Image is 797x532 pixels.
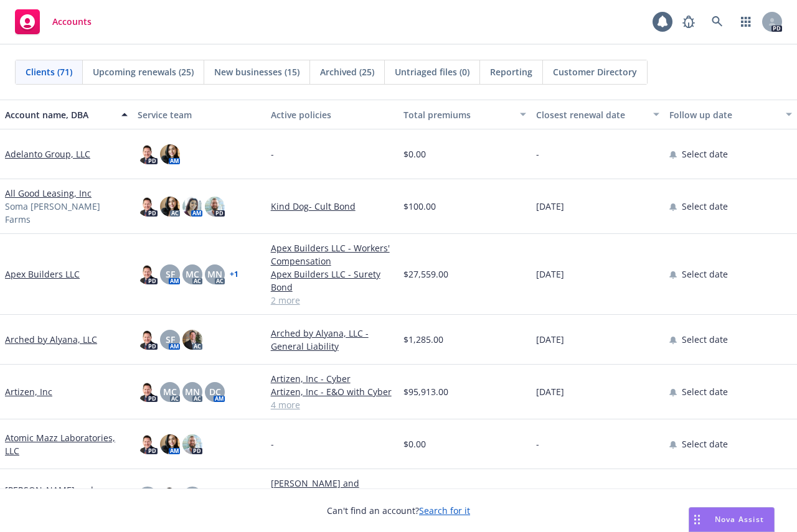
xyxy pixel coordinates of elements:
[271,437,274,450] span: -
[163,385,177,398] span: MC
[138,197,158,217] img: photo
[166,268,175,281] span: SF
[553,65,637,78] span: Customer Directory
[166,333,175,346] span: SF
[536,268,564,281] span: [DATE]
[93,65,194,78] span: Upcoming renewals (25)
[10,4,97,39] a: Accounts
[536,333,564,346] span: [DATE]
[733,9,758,34] a: Switch app
[490,65,532,78] span: Reporting
[403,333,443,346] span: $1,285.00
[669,108,778,121] div: Follow up date
[138,434,158,454] img: photo
[536,437,539,450] span: -
[403,268,448,281] span: $27,559.00
[138,144,158,164] img: photo
[682,385,728,398] span: Select date
[398,100,531,129] button: Total premiums
[271,268,394,294] a: Apex Builders LLC - Surety Bond
[403,200,436,213] span: $100.00
[676,9,701,34] a: Report a Bug
[160,487,180,506] img: photo
[536,200,564,213] span: [DATE]
[230,271,238,278] a: + 1
[5,333,97,346] a: Arched by Alyana, LLC
[271,147,274,161] span: -
[138,382,158,402] img: photo
[536,147,539,161] span: -
[403,108,512,121] div: Total premiums
[26,65,72,78] span: Clients (71)
[536,385,564,398] span: [DATE]
[214,65,299,78] span: New businesses (15)
[266,100,398,129] button: Active policies
[182,197,202,217] img: photo
[682,147,728,161] span: Select date
[403,147,426,161] span: $0.00
[715,514,764,525] span: Nova Assist
[207,268,222,281] span: MN
[682,200,728,213] span: Select date
[209,385,221,398] span: DC
[185,385,200,398] span: MN
[160,434,180,454] img: photo
[5,200,128,226] span: Soma [PERSON_NAME] Farms
[52,17,92,27] span: Accounts
[182,330,202,350] img: photo
[5,108,114,121] div: Account name, DBA
[689,507,775,532] button: Nova Assist
[5,483,128,510] a: [PERSON_NAME] and [PERSON_NAME]
[320,65,374,78] span: Archived (25)
[160,144,180,164] img: photo
[271,477,394,516] a: [PERSON_NAME] and [PERSON_NAME] - Commercial Package
[682,268,728,281] span: Select date
[682,333,728,346] span: Select date
[5,385,52,398] a: Artizen, Inc
[271,200,394,213] a: Kind Dog- Cult Bond
[536,108,645,121] div: Closest renewal date
[327,504,470,517] span: Can't find an account?
[138,108,260,121] div: Service team
[395,65,469,78] span: Untriaged files (0)
[689,508,705,531] div: Drag to move
[271,372,394,385] a: Artizen, Inc - Cyber
[419,505,470,516] a: Search for it
[138,330,158,350] img: photo
[5,187,92,200] a: All Good Leasing, Inc
[205,197,225,217] img: photo
[682,437,728,450] span: Select date
[182,434,202,454] img: photo
[138,264,158,284] img: photo
[271,108,394,121] div: Active policies
[271,385,394,398] a: Artizen, Inc - E&O with Cyber
[271,327,394,353] a: Arched by Alyana, LLC - General Liability
[531,100,664,129] button: Closest renewal date
[5,147,90,161] a: Adelanto Group, LLC
[186,268,199,281] span: MC
[664,100,797,129] button: Follow up date
[5,268,80,281] a: Apex Builders LLC
[133,100,265,129] button: Service team
[271,241,394,268] a: Apex Builders LLC - Workers' Compensation
[705,9,730,34] a: Search
[403,385,448,398] span: $95,913.00
[271,398,394,411] a: 4 more
[403,437,426,450] span: $0.00
[271,294,394,307] a: 2 more
[160,197,180,217] img: photo
[5,431,128,457] a: Atomic Mazz Laboratories, LLC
